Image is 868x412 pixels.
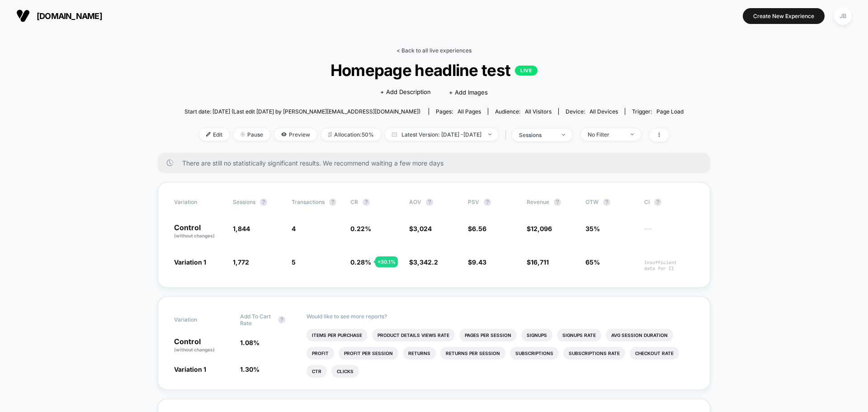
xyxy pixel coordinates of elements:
span: Variation 1 [174,258,206,266]
span: 3,342.2 [413,258,438,266]
span: 5 [292,258,296,266]
li: Clicks [331,365,359,378]
span: --- [644,226,694,239]
span: Insufficient data for CI [644,260,694,271]
span: Sessions [233,199,255,205]
span: all pages [458,108,481,115]
button: [DOMAIN_NAME] [14,9,105,23]
li: Product Details Views Rate [372,329,455,341]
span: all devices [590,108,618,115]
span: $ [527,225,552,232]
li: Avg Session Duration [606,329,673,341]
button: Create New Experience [743,8,825,24]
span: Start date: [DATE] (Last edit [DATE] by [PERSON_NAME][EMAIL_ADDRESS][DOMAIN_NAME]) [184,108,420,115]
div: JB [834,7,852,25]
span: 1.08 % [240,339,259,346]
span: 0.22 % [350,225,371,232]
img: end [562,134,565,136]
span: $ [527,258,549,266]
span: 1,844 [233,225,250,232]
span: [DOMAIN_NAME] [37,11,102,21]
span: 35% [585,225,600,232]
div: Audience: [495,108,552,115]
img: end [488,133,491,135]
span: 0.28 % [350,258,371,266]
li: Pages Per Session [459,329,517,341]
span: Homepage headline test [209,61,658,80]
li: Subscriptions Rate [563,347,625,360]
img: Visually logo [16,9,30,23]
img: end [631,133,634,135]
button: ? [426,199,433,206]
button: ? [260,199,267,206]
li: Checkout Rate [630,347,679,360]
li: Subscriptions [510,347,559,360]
li: Returns Per Session [440,347,505,360]
span: There are still no statistically significant results. We recommend waiting a few more days [182,159,692,167]
button: ? [603,199,610,206]
span: OTW [585,199,635,206]
span: Pause [234,128,270,141]
span: Latest Version: [DATE] - [DATE] [385,128,498,141]
li: Profit [307,347,334,360]
span: Device: [558,108,625,115]
span: 1.30 % [240,365,259,373]
button: ? [554,199,561,206]
li: Profit Per Session [339,347,398,360]
span: Variation 1 [174,365,206,373]
span: Edit [199,128,229,141]
span: + Add Images [449,89,488,96]
button: ? [329,199,336,206]
span: AOV [409,199,421,205]
button: JB [831,7,854,25]
span: Allocation: 50% [321,128,381,141]
p: Control [174,338,231,353]
img: calendar [392,132,397,137]
span: 6.56 [472,225,486,232]
li: Items Per Purchase [307,329,368,341]
span: PSV [468,199,479,205]
span: 16,711 [531,258,549,266]
span: Preview [274,128,317,141]
span: 1,772 [233,258,249,266]
span: CR [350,199,358,205]
span: 65% [585,258,600,266]
img: edit [206,132,211,137]
span: All Visitors [525,108,552,115]
span: (without changes) [174,233,215,238]
span: Variation [174,199,224,206]
p: LIVE [515,66,538,76]
li: Signups [521,329,552,341]
span: Transactions [292,199,325,205]
span: 12,096 [531,225,552,232]
p: Would like to see more reports? [307,313,694,320]
a: < Back to all live experiences [396,47,472,54]
span: (without changes) [174,347,215,352]
p: Control [174,224,224,239]
span: Add To Cart Rate [240,313,274,327]
span: $ [468,258,486,266]
div: sessions [519,132,555,138]
span: $ [409,258,438,266]
button: ? [278,316,285,323]
span: Revenue [527,199,549,205]
li: Returns [403,347,436,360]
span: $ [468,225,486,232]
button: ? [654,199,661,206]
div: No Filter [588,131,624,138]
li: Signups Rate [557,329,601,341]
img: end [241,132,245,137]
img: rebalance [328,132,332,137]
span: 4 [292,225,296,232]
div: Trigger: [632,108,684,115]
div: + 30.1 % [375,256,398,267]
span: Variation [174,313,224,327]
span: + Add Description [380,88,431,97]
span: 9.43 [472,258,486,266]
span: CI [644,199,694,206]
span: Page Load [656,108,684,115]
span: 3,024 [413,225,432,232]
button: ? [363,199,370,206]
li: Ctr [307,365,327,378]
div: Pages: [436,108,481,115]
